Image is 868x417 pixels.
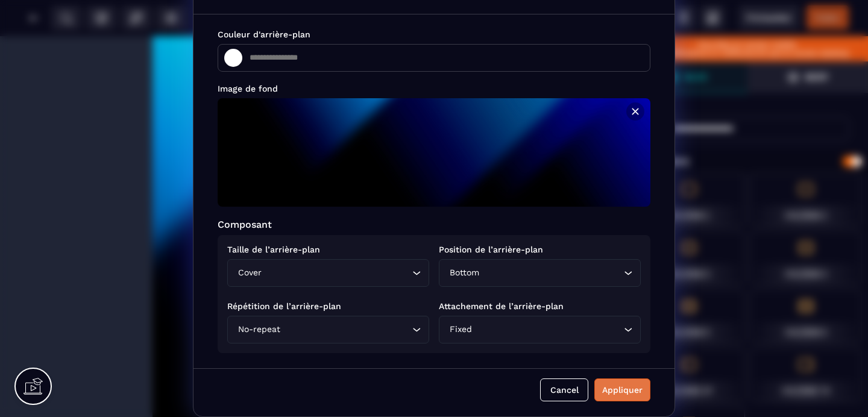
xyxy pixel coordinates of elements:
p: Couleur d'arrière-plan [218,30,310,39]
img: afcb6a7b45a13c3c56b28ffec11be22f_codioful-formerly-gradienta-bKESVqfxass-unsplash-2.jpg [218,98,650,207]
p: Position de l’arrière-plan [439,245,641,254]
div: Search for option [227,316,429,343]
input: Search for option [283,323,409,336]
div: Search for option [227,259,429,287]
button: Appliquer [594,378,650,401]
button: Cancel [540,378,588,401]
p: Image de fond [218,84,278,93]
input: Search for option [264,266,409,280]
div: Search for option [439,259,641,287]
p: Taille de l’arrière-plan [227,245,429,254]
span: No-repeat [235,323,283,336]
span: Cover [235,266,264,280]
input: Search for option [474,323,621,336]
p: Attachement de l’arrière-plan [439,301,641,311]
input: Search for option [482,266,621,280]
span: Bottom [447,266,482,280]
p: Composant [218,219,650,230]
div: Appliquer [602,384,643,396]
p: Répétition de l’arrière-plan [227,301,429,311]
span: Fixed [447,323,474,336]
div: + Faites glisser et déposez votre premier élément ici [65,24,195,65]
div: Search for option [439,316,641,343]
